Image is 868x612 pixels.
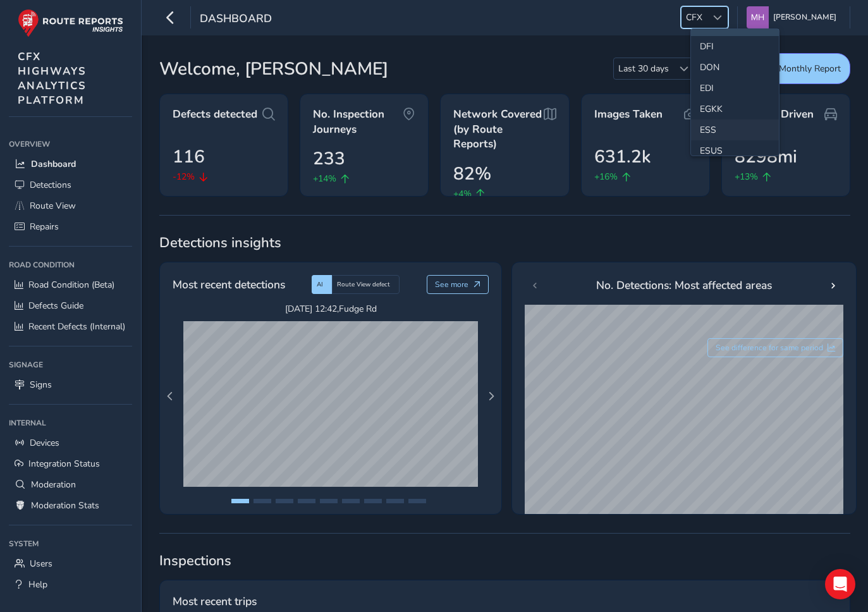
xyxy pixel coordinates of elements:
button: Page 7 [364,499,382,503]
span: Route View [30,200,76,212]
button: Page 2 [254,499,271,503]
button: Page 9 [408,499,426,503]
span: Recent Defects (Internal) [28,321,125,333]
a: Recent Defects (Internal) [9,316,132,337]
img: diamond-layout [747,6,769,28]
span: Road Condition (Beta) [28,279,114,291]
button: See more [427,275,489,294]
span: 631.2k [594,144,651,170]
div: Overview [9,135,132,154]
span: No. Detections: Most affected areas [596,277,772,293]
span: See difference for same period [716,343,823,353]
button: See difference for same period [707,338,844,357]
span: Detections [30,179,71,191]
span: Moderation Stats [31,499,99,511]
a: Dashboard [9,154,132,174]
div: Route View defect [332,275,400,294]
span: +4% [453,187,472,200]
a: Repairs [9,216,132,237]
span: Devices [30,437,59,449]
button: Page 5 [320,499,338,503]
span: +14% [313,172,336,185]
button: [PERSON_NAME] [747,6,841,28]
button: Download Monthly Report [712,53,850,84]
li: ESUS [691,140,779,161]
button: Page 8 [386,499,404,503]
span: CFX [682,7,707,28]
div: Internal [9,413,132,432]
span: Moderation [31,479,76,491]
span: 82% [453,161,491,187]
button: Page 1 [231,499,249,503]
a: Users [9,553,132,574]
a: Route View [9,195,132,216]
a: Moderation [9,474,132,495]
li: EGKK [691,99,779,119]
div: System [9,534,132,553]
span: Most recent detections [173,276,285,293]
button: Page 4 [298,499,315,503]
span: Route View defect [337,280,390,289]
span: [PERSON_NAME] [773,6,836,28]
a: Moderation Stats [9,495,132,516]
li: DFI [691,36,779,57]
span: [DATE] 12:42 , Fudge Rd [183,303,478,315]
span: Dashboard [31,158,76,170]
span: +16% [594,170,618,183]
li: EDI [691,78,779,99]
button: Next Page [482,388,500,405]
span: -12% [173,170,195,183]
div: Road Condition [9,255,132,274]
span: Integration Status [28,458,100,470]
a: Integration Status [9,453,132,474]
div: Signage [9,355,132,374]
button: Page 3 [276,499,293,503]
img: rr logo [18,9,123,37]
div: AI [312,275,332,294]
button: Page 6 [342,499,360,503]
span: +13% [735,170,758,183]
span: AI [317,280,323,289]
span: Repairs [30,221,59,233]
span: 116 [173,144,205,170]
span: Help [28,578,47,591]
span: Users [30,558,52,570]
div: Open Intercom Messenger [825,569,855,599]
button: Previous Page [161,388,179,405]
span: CFX HIGHWAYS ANALYTICS PLATFORM [18,49,87,107]
span: Images Taken [594,107,663,122]
span: Network Covered (by Route Reports) [453,107,543,152]
span: Most recent trips [173,593,257,609]
span: 233 [313,145,345,172]
span: Last 30 days [614,58,673,79]
span: No. Inspection Journeys [313,107,403,137]
li: DON [691,57,779,78]
span: Welcome, [PERSON_NAME] [159,56,388,82]
span: 8298mi [735,144,797,170]
a: Road Condition (Beta) [9,274,132,295]
span: Signs [30,379,52,391]
span: Defects detected [173,107,257,122]
span: See more [435,279,468,290]
a: Help [9,574,132,595]
span: Download Monthly Report [735,63,841,75]
a: Detections [9,174,132,195]
span: Detections insights [159,233,850,252]
span: Dashboard [200,11,272,28]
span: Inspections [159,551,850,570]
a: Signs [9,374,132,395]
a: Defects Guide [9,295,132,316]
li: ESS [691,119,779,140]
span: Defects Guide [28,300,83,312]
a: Devices [9,432,132,453]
